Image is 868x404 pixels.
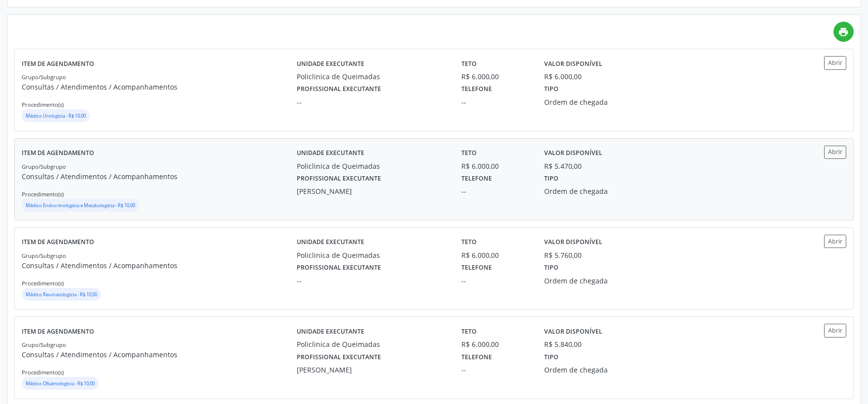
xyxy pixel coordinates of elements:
[544,365,654,375] div: Ordem de chegada
[22,369,64,376] small: Procedimento(s)
[26,202,135,209] small: Médico Endocrinologista e Metabologista - R$ 10,00
[22,260,297,271] p: Consultas / Atendimentos / Acompanhamentos
[544,276,654,286] div: Ordem de chegada
[297,276,448,286] div: --
[461,260,492,276] label: Telefone
[544,260,558,276] label: Tipo
[22,190,64,198] small: Procedimento(s)
[461,97,530,107] div: --
[461,250,530,260] div: R$ 6.000,00
[297,235,364,250] label: Unidade executante
[544,71,582,82] div: R$ 6.000,00
[22,73,66,81] small: Grupo/Subgrupo
[297,349,381,365] label: Profissional executante
[544,339,582,349] div: R$ 5.840,00
[22,146,94,161] label: Item de agendamento
[824,324,846,337] button: Abrir
[544,82,558,97] label: Tipo
[22,163,66,170] small: Grupo/Subgrupo
[544,186,654,196] div: Ordem de chegada
[461,186,530,196] div: --
[461,349,492,365] label: Telefone
[461,56,477,71] label: Teto
[461,276,530,286] div: --
[22,341,66,348] small: Grupo/Subgrupo
[297,71,448,82] div: Policlinica de Queimadas
[461,161,530,171] div: R$ 6.000,00
[22,171,297,182] p: Consultas / Atendimentos / Acompanhamentos
[824,146,846,159] button: Abrir
[26,291,97,298] small: Médico Reumatologista - R$ 10,00
[461,146,477,161] label: Teto
[461,339,530,349] div: R$ 6.000,00
[297,186,448,196] div: [PERSON_NAME]
[22,235,94,250] label: Item de agendamento
[544,56,602,71] label: Valor disponível
[297,339,448,349] div: Policlinica de Queimadas
[461,171,492,186] label: Telefone
[297,97,448,107] div: --
[544,161,582,171] div: R$ 5.470,00
[544,97,654,107] div: Ordem de chegada
[297,56,364,71] label: Unidade executante
[297,171,381,186] label: Profissional executante
[461,82,492,97] label: Telefone
[297,161,448,171] div: Policlinica de Queimadas
[544,171,558,186] label: Tipo
[461,235,477,250] label: Teto
[544,349,558,365] label: Tipo
[22,56,94,71] label: Item de agendamento
[544,146,602,161] label: Valor disponível
[22,252,66,259] small: Grupo/Subgrupo
[22,324,94,339] label: Item de agendamento
[297,365,448,375] div: [PERSON_NAME]
[297,324,364,339] label: Unidade executante
[838,27,849,37] i: print
[544,235,602,250] label: Valor disponível
[297,260,381,276] label: Profissional executante
[824,235,846,248] button: Abrir
[544,324,602,339] label: Valor disponível
[26,113,86,119] small: Médico Urologista - R$ 10,00
[297,146,364,161] label: Unidade executante
[461,324,477,339] label: Teto
[297,250,448,260] div: Policlinica de Queimadas
[22,349,297,360] p: Consultas / Atendimentos / Acompanhamentos
[297,82,381,97] label: Profissional executante
[461,365,530,375] div: --
[22,280,64,287] small: Procedimento(s)
[544,250,582,260] div: R$ 5.760,00
[22,82,297,92] p: Consultas / Atendimentos / Acompanhamentos
[461,71,530,82] div: R$ 6.000,00
[824,56,846,69] button: Abrir
[22,101,64,108] small: Procedimento(s)
[26,380,95,387] small: Médico Oftalmologista - R$ 10,00
[833,22,854,42] a: print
